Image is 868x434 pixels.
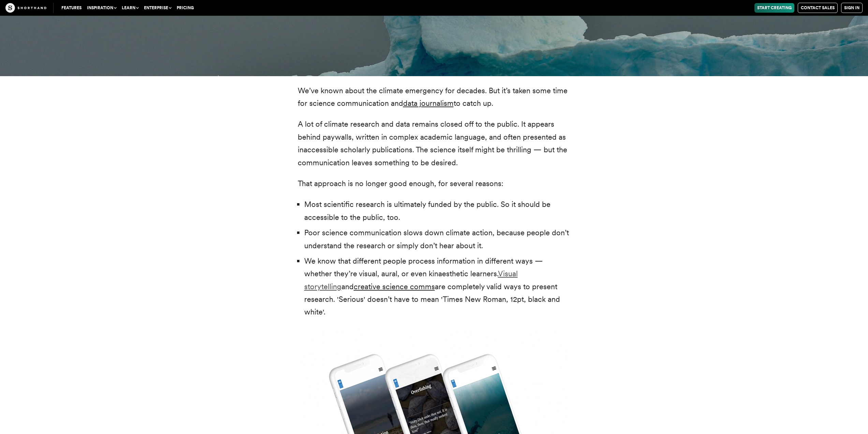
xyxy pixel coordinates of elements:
[304,198,571,224] li: Most scientific research is ultimately funded by the public. So it should be accessible to the pu...
[798,3,838,13] a: Contact Sales
[754,3,794,13] a: Start Creating
[304,226,571,252] li: Poor science communication slows down climate action, because people don’t understand the researc...
[84,3,119,13] button: Inspiration
[841,3,863,13] a: Sign in
[59,3,84,13] a: Features
[298,84,571,110] p: We’ve known about the climate emergency for decades. But it’s taken some time for science communi...
[304,269,518,291] a: Visual storytelling
[298,177,571,190] p: That approach is no longer good enough, for several reasons:
[5,3,46,13] img: The Craft
[304,255,571,319] li: We know that different people process information in different ways — whether they’re visual, aur...
[174,3,196,13] a: Pricing
[119,3,141,13] button: Learn
[141,3,174,13] button: Enterprise
[354,282,435,291] a: creative science comms
[298,118,571,169] p: A lot of climate research and data remains closed off to the public. It appears behind paywalls, ...
[403,99,454,108] a: data journalism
